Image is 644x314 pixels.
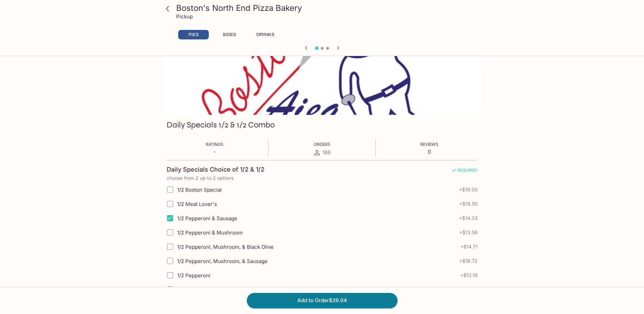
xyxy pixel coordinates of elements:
[177,258,268,264] span: 1/2 Pepperoni, Mushroom, & Sausage
[459,215,478,221] span: + $14.33
[177,244,274,250] span: 1/2 Pepperoni, Mushroom, & Black Olive
[420,142,438,147] span: Reviews
[420,149,438,155] p: 0
[206,142,223,147] span: Ratings
[178,30,209,39] button: PIES
[176,3,480,13] h3: Boston's North End Pizza Bakery
[162,25,482,115] div: Daily Specials 1/2 & 1/2 Combo
[177,229,243,236] span: 1/2 Pepperoni & Mushroom
[247,293,398,308] button: Add to Order$29.04
[167,166,264,173] h4: Daily Specials Choice of 1/2 & 1/2
[177,201,217,207] span: 1/2 Meat Lover's
[323,149,331,156] span: 166
[206,149,223,155] p: -
[167,120,275,130] h3: Daily Specials 1/2 & 1/2 Combo
[451,168,478,175] span: REQUIRED
[459,258,478,264] span: + $16.72
[167,175,478,181] p: choose from 2 up to 2 options
[459,201,478,207] span: + $19.50
[459,187,478,192] span: + $19.00
[177,215,237,222] span: 1/2 Pepperoni & Sausage
[176,13,193,20] p: Pickup
[314,142,330,147] span: Orders
[250,30,281,39] button: DRINKS
[459,230,478,235] span: + $13.56
[177,286,204,293] span: 1/2 Cheese
[214,30,245,39] button: SIDES
[460,273,478,278] span: + $13.18
[460,244,478,249] span: + $14.71
[177,272,210,279] span: 1/2 Pepperoni
[177,187,222,193] span: 1/2 Boston Special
